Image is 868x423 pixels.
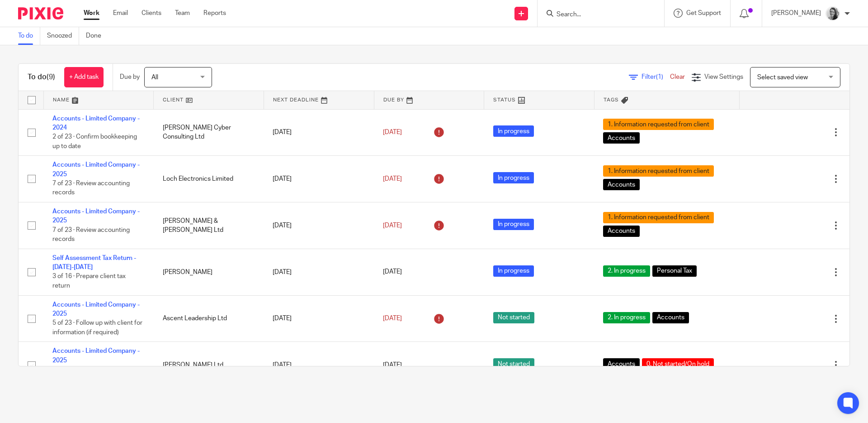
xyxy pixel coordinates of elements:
[603,358,640,370] span: Accounts
[383,362,402,368] span: [DATE]
[52,274,126,289] span: 3 of 16 · Prepare client tax return
[113,9,128,18] a: Email
[47,27,79,45] a: Snoozed
[47,73,55,81] span: (9)
[603,179,640,190] span: Accounts
[52,348,140,363] a: Accounts - Limited Company - 2025
[556,11,637,19] input: Search
[154,109,264,156] td: [PERSON_NAME] Cyber Consulting Ltd
[52,180,130,196] span: 7 of 23 · Review accounting records
[264,156,374,202] td: [DATE]
[603,132,640,144] span: Accounts
[493,312,534,323] span: Not started
[826,6,840,21] img: IMG-0056.JPG
[493,125,534,137] span: In progress
[120,72,140,82] p: Due by
[383,222,402,229] span: [DATE]
[52,320,142,336] span: 5 of 23 · Follow up with client for information (if required)
[264,202,374,249] td: [DATE]
[603,312,650,323] span: 2. In progress
[52,134,137,149] span: 2 of 23 · Confirm bookkeeping up to date
[603,226,640,237] span: Accounts
[154,202,264,249] td: [PERSON_NAME] & [PERSON_NAME] Ltd
[203,9,226,18] a: Reports
[28,72,55,82] h1: To do
[18,27,40,45] a: To do
[652,312,689,323] span: Accounts
[264,342,374,389] td: [DATE]
[264,109,374,156] td: [DATE]
[704,74,743,80] span: View Settings
[652,265,697,277] span: Personal Tax
[670,74,685,80] a: Clear
[604,97,619,102] span: Tags
[64,67,104,87] a: + Add task
[686,10,721,16] span: Get Support
[52,255,136,270] a: Self Assessment Tax Return - [DATE]-[DATE]
[264,295,374,342] td: [DATE]
[154,295,264,342] td: Ascent Leadership Ltd
[603,165,714,177] span: 1. Information requested from client
[642,74,670,80] span: Filter
[52,115,140,131] a: Accounts - Limited Company - 2024
[383,176,402,182] span: [DATE]
[656,74,663,80] span: (1)
[603,265,650,277] span: 2. In progress
[151,74,158,81] span: All
[52,302,140,317] a: Accounts - Limited Company - 2025
[383,129,402,135] span: [DATE]
[175,9,190,18] a: Team
[603,119,714,130] span: 1. Information requested from client
[771,9,821,18] p: [PERSON_NAME]
[493,358,534,370] span: Not started
[757,74,808,81] span: Select saved view
[383,315,402,322] span: [DATE]
[383,269,402,275] span: [DATE]
[84,9,99,18] a: Work
[154,342,264,389] td: [PERSON_NAME] Ltd
[18,7,63,19] img: Pixie
[493,172,534,183] span: In progress
[86,27,108,45] a: Done
[603,212,714,223] span: 1. Information requested from client
[52,208,140,224] a: Accounts - Limited Company - 2025
[52,162,140,177] a: Accounts - Limited Company - 2025
[154,156,264,202] td: Loch Electronics Limited
[142,9,161,18] a: Clients
[642,358,714,370] span: 0. Not started/On hold
[52,227,130,243] span: 7 of 23 · Review accounting records
[154,249,264,295] td: [PERSON_NAME]
[264,249,374,295] td: [DATE]
[493,219,534,230] span: In progress
[493,265,534,277] span: In progress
